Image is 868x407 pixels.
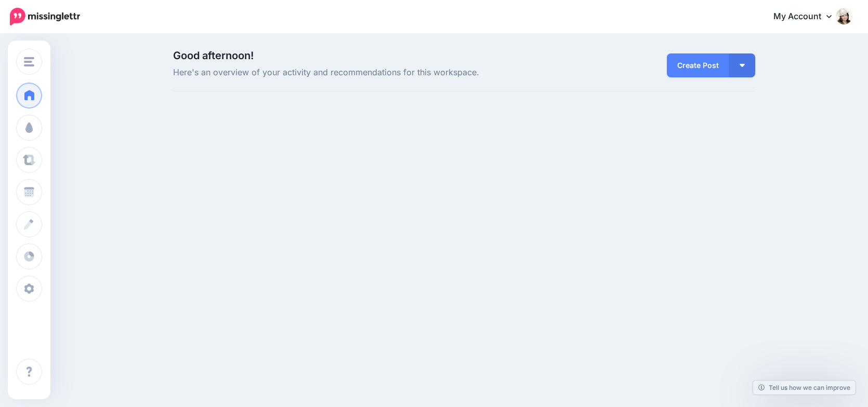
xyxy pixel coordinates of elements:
a: My Account [763,4,852,30]
a: Create Post [667,53,729,77]
span: Good afternoon! [173,49,254,62]
img: Missinglettr [10,8,80,25]
img: arrow-down-white.png [740,64,745,67]
a: Tell us how we can improve [753,381,856,395]
img: menu.png [24,57,34,66]
span: Here's an overview of your activity and recommendations for this workspace. [173,66,556,79]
